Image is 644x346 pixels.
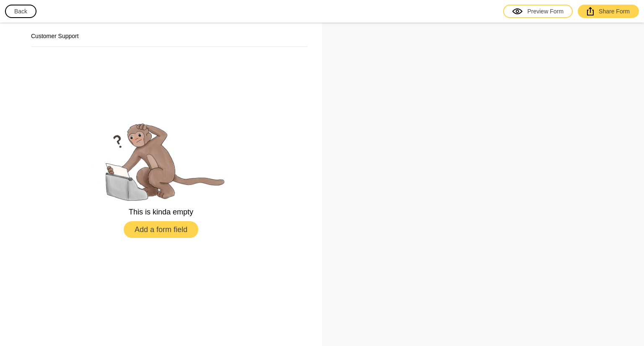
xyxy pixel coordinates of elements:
img: empty.png [86,117,236,202]
p: This is kinda empty [129,207,193,217]
h2: Customer Support [31,32,308,40]
a: Share Form [578,5,639,18]
div: Preview Form [512,7,563,15]
a: Preview Form [503,5,573,18]
button: Add a form field [125,222,197,237]
button: Back [5,5,36,18]
div: Share Form [587,7,630,15]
